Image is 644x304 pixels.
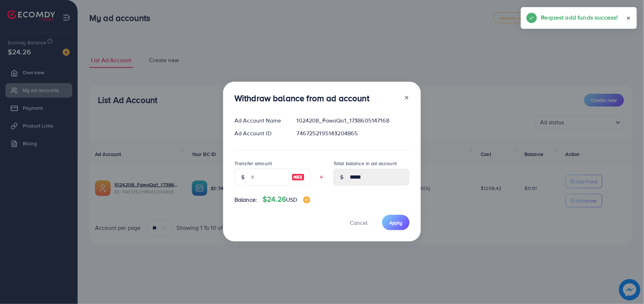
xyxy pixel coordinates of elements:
h3: Withdraw balance from ad account [234,93,369,103]
span: Apply [389,219,402,226]
img: image [303,196,310,203]
div: Ad Account ID [229,129,291,137]
span: Balance: [234,196,257,204]
div: 7467252195143204865 [291,129,415,137]
h4: $24.26 [263,195,310,204]
div: Ad Account Name [229,116,291,125]
label: Transfer amount [234,160,272,167]
button: Cancel [341,215,376,230]
img: image [292,173,305,181]
button: Apply [382,215,410,230]
span: USD [286,196,297,203]
label: Total balance in ad account [333,160,397,167]
div: 1024208_FawaQa1_1738605147168 [291,116,415,125]
span: Cancel [350,219,368,227]
h5: Request add funds success! [541,13,618,22]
